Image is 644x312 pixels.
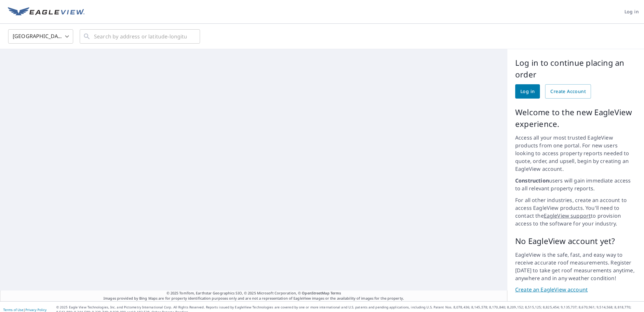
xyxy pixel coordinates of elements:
img: EV Logo [8,7,85,17]
p: No EagleView account yet? [515,235,636,247]
span: Create Account [550,88,586,96]
span: Log in [520,88,535,96]
input: Search by address or latitude-longitude [94,27,187,46]
a: Terms of Use [3,307,23,312]
p: Access all your most trusted EagleView products from one portal. For new users looking to access ... [515,134,636,173]
p: users will gain immediate access to all relevant property reports. [515,177,636,192]
a: Create Account [545,84,591,99]
span: Log in [624,8,639,16]
p: Log in to continue placing an order [515,57,636,80]
p: Welcome to the new EagleView experience. [515,106,636,130]
div: [GEOGRAPHIC_DATA] [8,27,73,46]
a: Create an EagleView account [515,286,636,293]
a: Log in [515,84,540,99]
span: © 2025 TomTom, Earthstar Geographics SIO, © 2025 Microsoft Corporation, © [167,291,341,296]
p: EagleView is the safe, fast, and easy way to receive accurate roof measurements. Register [DATE] ... [515,251,636,282]
strong: Construction [515,177,549,184]
a: EagleView support [544,212,591,219]
p: For all other industries, create an account to access EagleView products. You'll need to contact ... [515,196,636,227]
a: OpenStreetMap [302,291,329,295]
a: Terms [330,291,341,295]
a: Privacy Policy [25,307,47,312]
p: | [3,308,47,312]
